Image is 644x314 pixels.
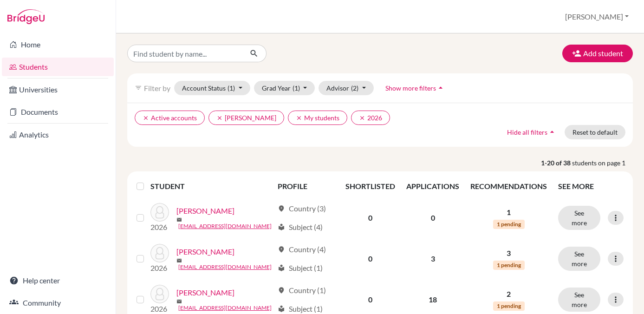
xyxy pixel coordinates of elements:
[278,205,285,212] span: location_on
[216,115,223,121] i: clear
[176,258,182,263] span: mail
[278,305,285,313] span: local_library
[541,158,572,168] strong: 1-20 of 38
[278,222,323,233] div: Subject (4)
[176,205,234,216] a: [PERSON_NAME]
[499,125,565,139] button: Hide all filtersarrow_drop_up
[150,285,169,303] img: Atwa, Karim
[278,285,326,296] div: Country (1)
[272,175,340,197] th: PROFILE
[7,9,45,24] img: Bridge-U
[278,287,285,294] span: location_on
[558,206,600,230] button: See more
[401,197,465,238] td: 0
[288,111,347,125] button: clearMy students
[340,238,401,279] td: 0
[278,203,326,214] div: Country (3)
[208,111,284,125] button: clear[PERSON_NAME]
[2,103,114,121] a: Documents
[2,271,114,290] a: Help center
[507,128,547,136] span: Hide all filters
[150,222,169,233] p: 2026
[340,197,401,238] td: 0
[278,264,285,272] span: local_library
[150,203,169,222] img: Abdelbaki, Taya
[228,84,235,92] span: (1)
[470,207,547,218] p: 1
[2,294,114,312] a: Community
[553,175,629,197] th: SEE MORE
[254,81,315,95] button: Grad Year(1)
[174,81,250,95] button: Account Status(1)
[2,58,114,76] a: Students
[178,304,272,312] a: [EMAIL_ADDRESS][DOMAIN_NAME]
[377,81,453,95] button: Show more filtersarrow_drop_up
[278,262,323,274] div: Subject (1)
[2,80,114,99] a: Universities
[176,287,234,298] a: [PERSON_NAME]
[127,45,242,62] input: Find student by name...
[2,35,114,54] a: Home
[135,111,205,125] button: clearActive accounts
[150,175,273,197] th: STUDENT
[572,158,633,168] span: students on page 1
[143,115,149,121] i: clear
[493,220,525,229] span: 1 pending
[493,301,525,311] span: 1 pending
[176,217,182,222] span: mail
[296,115,302,121] i: clear
[558,288,600,312] button: See more
[293,84,300,92] span: (1)
[2,125,114,144] a: Analytics
[150,244,169,262] img: Alghazali, Marium
[144,84,170,92] span: Filter by
[176,299,182,304] span: mail
[493,261,525,270] span: 1 pending
[470,248,547,259] p: 3
[278,223,285,231] span: local_library
[401,238,465,279] td: 3
[176,246,234,257] a: [PERSON_NAME]
[465,175,553,197] th: RECOMMENDATIONS
[178,263,272,271] a: [EMAIL_ADDRESS][DOMAIN_NAME]
[561,8,633,26] button: [PERSON_NAME]
[278,246,285,253] span: location_on
[565,125,625,139] button: Reset to default
[547,127,557,137] i: arrow_drop_up
[436,83,445,92] i: arrow_drop_up
[401,175,465,197] th: APPLICATIONS
[558,247,600,271] button: See more
[351,84,358,92] span: (2)
[385,84,436,92] span: Show more filters
[178,222,272,230] a: [EMAIL_ADDRESS][DOMAIN_NAME]
[135,84,142,92] i: filter_list
[278,244,326,255] div: Country (4)
[470,288,547,300] p: 2
[319,81,374,95] button: Advisor(2)
[150,262,169,274] p: 2026
[359,115,365,121] i: clear
[562,45,633,62] button: Add student
[340,175,401,197] th: SHORTLISTED
[351,111,390,125] button: clear2026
